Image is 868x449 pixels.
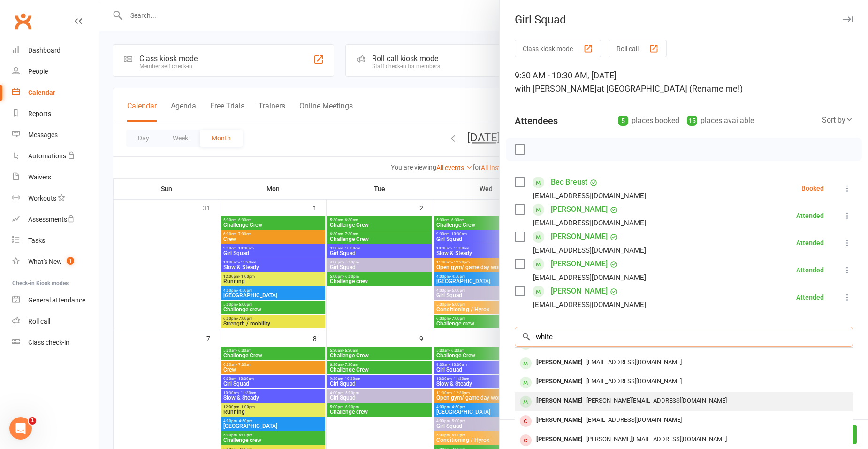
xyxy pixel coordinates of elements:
[515,40,601,57] button: Class kiosk mode
[28,296,85,304] div: General attendance
[28,152,66,160] div: Automations
[12,146,99,167] a: Automations
[12,82,99,103] a: Calendar
[28,339,69,346] div: Class check-in
[520,415,532,427] div: member
[28,317,50,325] div: Roll call
[687,116,697,126] div: 15
[520,396,532,408] div: member
[533,299,646,311] div: [EMAIL_ADDRESS][DOMAIN_NAME]
[533,433,586,446] div: [PERSON_NAME]
[586,435,727,442] span: [PERSON_NAME][EMAIL_ADDRESS][DOMAIN_NAME]
[597,84,743,93] span: at [GEOGRAPHIC_DATA] (Rename me!)
[28,110,51,117] div: Reports
[551,229,608,244] a: [PERSON_NAME]
[11,9,35,33] a: Clubworx
[500,13,868,26] div: Girl Squad
[822,114,853,126] div: Sort by
[551,284,608,299] a: [PERSON_NAME]
[28,131,58,139] div: Messages
[520,434,532,446] div: member
[801,185,824,192] div: Booked
[520,357,532,369] div: member
[586,358,682,365] span: [EMAIL_ADDRESS][DOMAIN_NAME]
[533,413,586,427] div: [PERSON_NAME]
[796,294,824,301] div: Attended
[12,290,99,311] a: General attendance kiosk mode
[28,68,48,75] div: People
[28,194,56,202] div: Workouts
[618,114,679,127] div: places booked
[551,202,608,217] a: [PERSON_NAME]
[551,175,587,190] a: Bec Breust
[515,114,558,127] div: Attendees
[28,237,45,244] div: Tasks
[533,271,646,284] div: [EMAIL_ADDRESS][DOMAIN_NAME]
[796,240,824,246] div: Attended
[12,167,99,188] a: Waivers
[586,397,727,404] span: [PERSON_NAME][EMAIL_ADDRESS][DOMAIN_NAME]
[515,84,597,93] span: with [PERSON_NAME]
[12,332,99,353] a: Class kiosk mode
[618,116,628,126] div: 5
[796,212,824,219] div: Attended
[533,375,586,388] div: [PERSON_NAME]
[67,257,74,265] span: 1
[515,327,853,347] input: Search to add attendees
[796,267,824,273] div: Attended
[28,258,62,265] div: What's New
[29,417,36,425] span: 1
[12,124,99,146] a: Messages
[28,89,55,96] div: Calendar
[12,103,99,124] a: Reports
[12,40,99,61] a: Dashboard
[609,40,667,57] button: Roll call
[687,114,754,127] div: places available
[586,378,682,385] span: [EMAIL_ADDRESS][DOMAIN_NAME]
[12,230,99,251] a: Tasks
[551,256,608,271] a: [PERSON_NAME]
[520,377,532,388] div: member
[533,217,646,229] div: [EMAIL_ADDRESS][DOMAIN_NAME]
[12,188,99,209] a: Workouts
[12,251,99,272] a: What's New1
[586,416,682,423] span: [EMAIL_ADDRESS][DOMAIN_NAME]
[28,46,61,54] div: Dashboard
[28,216,75,223] div: Assessments
[533,394,586,408] div: [PERSON_NAME]
[12,311,99,332] a: Roll call
[12,209,99,230] a: Assessments
[28,173,51,181] div: Waivers
[9,417,32,440] iframe: Intercom live chat
[533,190,646,202] div: [EMAIL_ADDRESS][DOMAIN_NAME]
[515,69,853,95] div: 9:30 AM - 10:30 AM, [DATE]
[12,61,99,82] a: People
[533,356,586,369] div: [PERSON_NAME]
[533,244,646,256] div: [EMAIL_ADDRESS][DOMAIN_NAME]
